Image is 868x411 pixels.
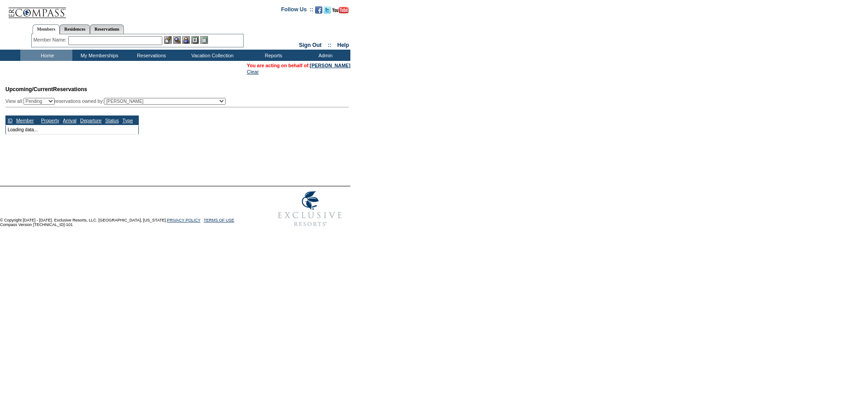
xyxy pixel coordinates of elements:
a: Become our fan on Facebook [315,9,322,14]
a: Help [337,42,349,48]
img: b_calculator.gif [200,36,208,44]
td: Follow Us :: [281,5,313,16]
a: Member [16,118,34,123]
a: Status [105,118,119,123]
img: b_edit.gif [164,36,172,44]
a: Subscribe to our YouTube Channel [332,9,349,14]
a: TERMS OF USE [204,218,235,222]
td: Loading data... [6,125,139,134]
a: Members [33,24,60,34]
span: Reservations [5,86,87,92]
a: Clear [247,69,259,74]
td: Admin [298,50,350,61]
div: View all: reservations owned by: [5,98,230,105]
a: Follow us on Twitter [324,9,331,14]
a: Property [41,118,59,123]
img: Follow us on Twitter [324,6,331,14]
a: ID [8,118,13,123]
img: Exclusive Resorts [269,186,350,231]
a: Reservations [90,24,124,34]
img: View [173,36,181,44]
img: Impersonate [182,36,190,44]
td: My Memberships [72,50,124,61]
td: Vacation Collection [176,50,246,61]
a: Sign Out [299,42,321,48]
img: Subscribe to our YouTube Channel [332,7,349,14]
div: Member Name: [33,36,68,44]
td: Reservations [124,50,176,61]
span: Upcoming/Current [5,86,53,92]
a: [PERSON_NAME] [310,63,350,68]
img: Become our fan on Facebook [315,6,322,14]
img: Reservations [191,36,199,44]
a: PRIVACY POLICY [167,218,200,222]
a: Type [123,118,133,123]
span: :: [328,42,331,48]
td: Home [20,50,72,61]
a: Departure [80,118,101,123]
td: Reports [246,50,298,61]
a: Arrival [63,118,76,123]
span: You are acting on behalf of: [247,63,350,68]
a: Residences [60,24,90,34]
